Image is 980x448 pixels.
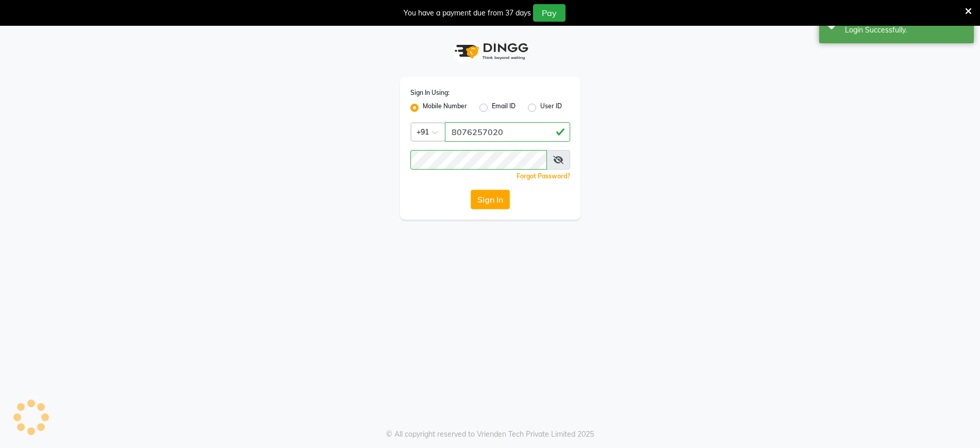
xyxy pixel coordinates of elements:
img: logo1.svg [449,36,531,67]
div: You have a payment due from 37 days [404,8,531,19]
div: Login Successfully. [845,25,966,36]
button: Sign In [471,190,510,209]
a: Forgot Password? [517,172,570,180]
label: Sign In Using: [410,88,450,97]
button: Pay [533,4,566,22]
label: User ID [540,102,562,114]
label: Email ID [492,102,516,114]
label: Mobile Number [423,102,467,114]
input: Username [410,150,547,170]
input: Username [445,122,570,142]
